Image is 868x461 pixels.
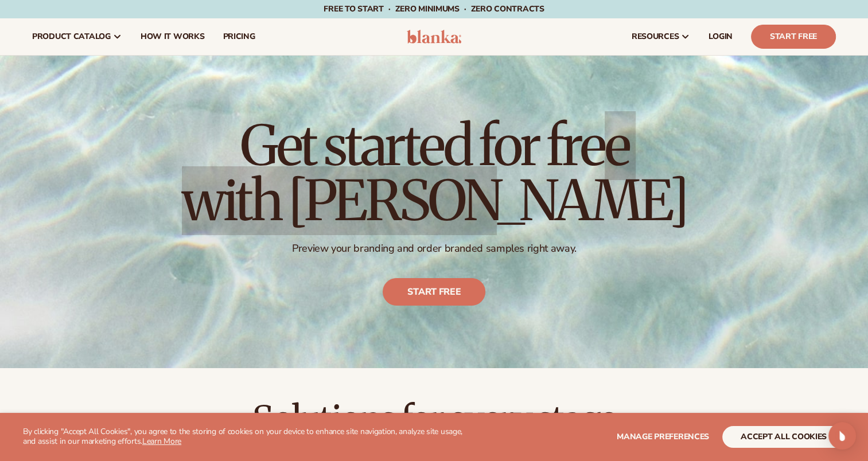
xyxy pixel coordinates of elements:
a: LOGIN [699,18,742,55]
a: product catalog [23,18,131,55]
span: resources [632,32,679,41]
img: logo [407,30,461,44]
span: product catalog [32,32,111,41]
p: By clicking "Accept All Cookies", you agree to the storing of cookies on your device to enhance s... [23,427,471,447]
a: Learn More [142,436,181,447]
button: accept all cookies [722,426,845,448]
a: resources [622,18,699,55]
p: Preview your branding and order branded samples right away. [182,242,687,255]
span: How It Works [141,32,205,41]
h1: Get started for free with [PERSON_NAME] [182,118,687,228]
h2: Solutions for every stage [32,400,836,439]
a: How It Works [131,18,214,55]
a: pricing [213,18,264,55]
span: LOGIN [709,32,733,41]
button: Manage preferences [617,426,709,448]
span: Free to start · ZERO minimums · ZERO contracts [324,3,544,14]
a: Start free [383,278,485,306]
div: Open Intercom Messenger [828,422,856,450]
span: pricing [223,32,255,41]
a: Start Free [751,25,836,49]
span: Manage preferences [617,431,709,442]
